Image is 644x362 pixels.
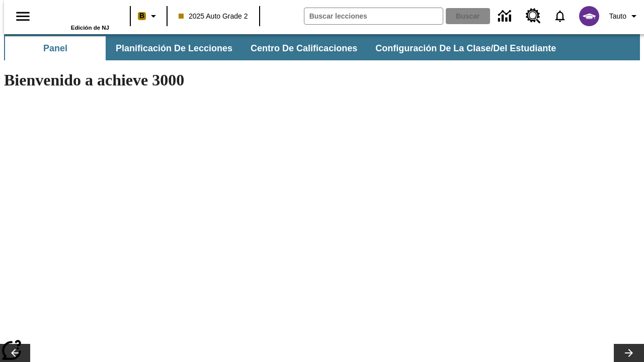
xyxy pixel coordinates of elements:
button: Abrir el menú lateral [8,2,38,31]
button: Escoja un nuevo avatar [573,3,605,29]
button: Configuración de la clase/del estudiante [367,36,564,60]
h1: Bienvenido a achieve 3000 [4,71,439,89]
div: Subbarra de navegación [4,36,565,60]
span: Edición de NJ [71,25,109,31]
button: Boost El color de la clase es anaranjado claro. Cambiar el color de la clase. [134,7,164,25]
button: Centro de calificaciones [243,36,365,60]
div: Portada [44,4,109,31]
a: Notificaciones [547,3,573,29]
span: Tauto [609,11,626,22]
div: Subbarra de navegación [4,34,640,60]
button: Carrusel de lecciones, seguir [614,344,644,362]
button: Perfil/Configuración [605,7,644,25]
button: Panel [5,36,106,60]
a: Centro de información [492,3,520,30]
a: Centro de recursos, Se abrirá en una pestaña nueva. [520,3,547,30]
input: Buscar campo [304,8,443,24]
button: Planificación de lecciones [108,36,240,60]
span: 2025 Auto Grade 2 [179,11,248,22]
img: avatar image [579,6,599,26]
a: Portada [44,5,109,25]
span: B [139,10,144,22]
